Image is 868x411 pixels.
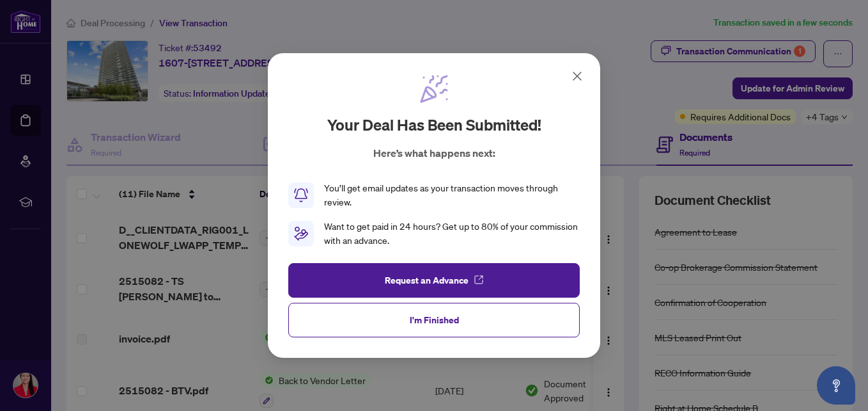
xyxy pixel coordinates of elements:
[288,303,580,337] button: I'm Finished
[324,181,580,209] div: You’ll get email updates as your transaction moves through review.
[410,310,459,330] span: I'm Finished
[373,145,495,161] p: Here’s what happens next:
[324,220,580,248] div: Want to get paid in 24 hours? Get up to 80% of your commission with an advance.
[327,115,541,135] h2: Your deal has been submitted!
[817,366,855,405] button: Open asap
[385,270,469,291] span: Request an Advance
[288,263,580,298] button: Request an Advance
